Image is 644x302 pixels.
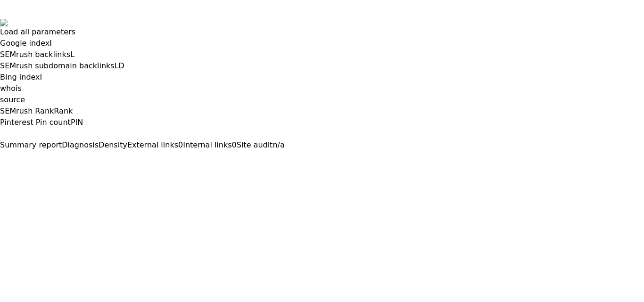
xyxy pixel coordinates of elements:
[183,140,231,149] span: Internal links
[237,140,285,149] a: Site auditn/a
[54,106,73,115] span: Rank
[232,140,237,149] span: 0
[115,61,124,70] span: LD
[99,140,127,149] span: Density
[62,140,99,149] span: Diagnosis
[71,118,83,127] span: PIN
[127,140,178,149] span: External links
[272,140,284,149] span: n/a
[178,140,183,149] span: 0
[40,73,42,82] span: I
[237,140,273,149] span: Site audit
[50,39,52,48] span: I
[70,50,74,59] span: L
